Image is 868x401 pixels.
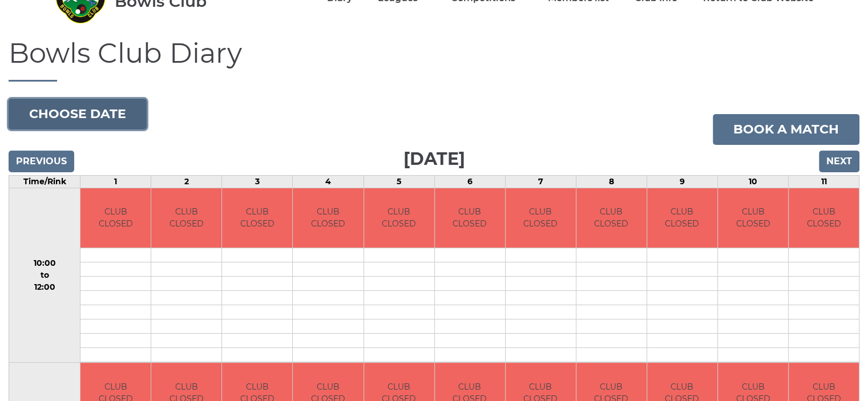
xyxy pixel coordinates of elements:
[717,175,788,188] td: 10
[9,175,80,188] td: Time/Rink
[506,188,576,248] td: CLUB CLOSED
[9,38,859,82] h1: Bowls Club Diary
[819,151,859,172] input: Next
[9,99,147,129] button: Choose date
[80,188,151,248] td: CLUB CLOSED
[789,188,859,248] td: CLUB CLOSED
[80,175,151,188] td: 1
[505,175,576,188] td: 7
[718,188,788,248] td: CLUB CLOSED
[364,188,434,248] td: CLUB CLOSED
[151,188,221,248] td: CLUB CLOSED
[9,188,80,363] td: 10:00 to 12:00
[576,175,647,188] td: 8
[9,151,74,172] input: Previous
[293,188,363,248] td: CLUB CLOSED
[151,175,222,188] td: 2
[222,175,293,188] td: 3
[222,188,292,248] td: CLUB CLOSED
[647,175,717,188] td: 9
[364,175,434,188] td: 5
[576,188,647,248] td: CLUB CLOSED
[435,188,505,248] td: CLUB CLOSED
[647,188,717,248] td: CLUB CLOSED
[788,175,859,188] td: 11
[713,114,859,145] a: Book a match
[434,175,505,188] td: 6
[293,175,364,188] td: 4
